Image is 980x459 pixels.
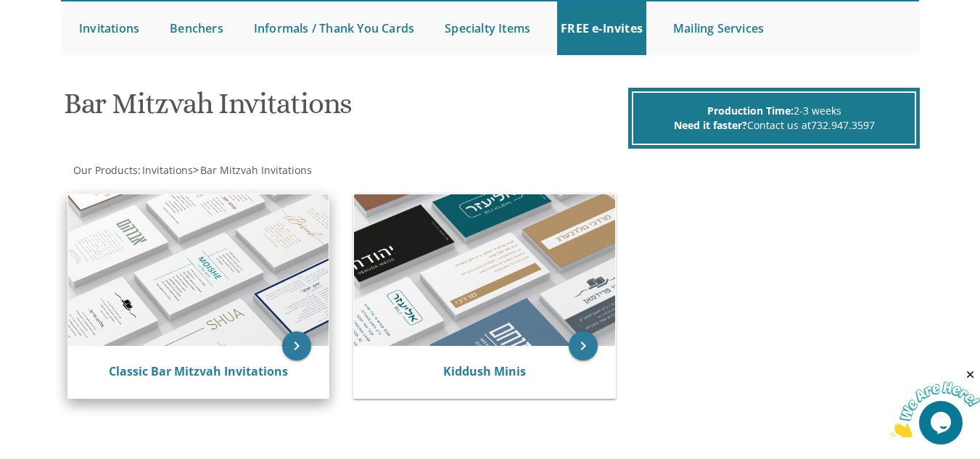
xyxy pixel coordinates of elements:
a: Invitations [141,163,193,177]
img: Classic Bar Mitzvah Invitations [68,194,329,347]
span: > [193,163,312,177]
span: Need it faster? [674,118,747,132]
span: Production Time: [707,104,794,117]
span: Invitations [142,163,193,177]
iframe: chat widget [890,368,980,437]
a: keyboard_arrow_right [282,331,311,360]
div: 2-3 weeks Contact us at [632,91,916,145]
a: Specialty Items [441,1,534,55]
a: FREE e-Invites [557,1,646,55]
a: Informals / Thank You Cards [250,1,418,55]
a: Bar Mitzvah Invitations [199,163,312,177]
a: Kiddush Minis [443,363,526,379]
a: Classic Bar Mitzvah Invitations [109,363,288,379]
a: Our Products [72,163,138,177]
a: Benchers [166,1,227,55]
img: Kiddush Minis [354,194,614,347]
a: Mailing Services [670,1,767,55]
div: : [61,163,490,178]
span: Bar Mitzvah Invitations [200,163,312,177]
h1: Bar Mitzvah Invitations [64,88,625,131]
a: keyboard_arrow_right [569,331,598,360]
a: Invitations [75,1,143,55]
a: 732.947.3597 [811,118,875,132]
